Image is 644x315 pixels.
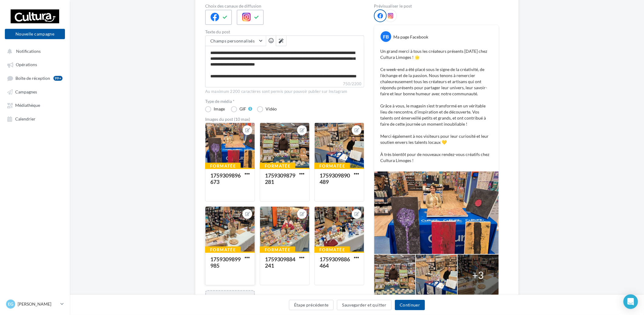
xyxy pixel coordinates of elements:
[205,36,266,46] button: Champs personnalisés
[265,172,295,185] div: 1759309879281
[5,298,65,310] a: EG [PERSON_NAME]
[15,76,50,81] span: Boîte de réception
[15,116,36,121] span: Calendrier
[205,246,241,253] div: Formatée
[205,117,364,121] div: Images du post (10 max)
[472,268,484,282] div: +3
[381,31,391,42] div: FB
[18,301,58,307] p: [PERSON_NAME]
[205,89,364,94] div: Au maximum 2200 caractères sont permis pour pouvoir publier sur Instagram
[205,163,241,169] div: Formatée
[4,100,66,110] a: Médiathèque
[205,4,364,8] label: Choix des canaux de diffusion
[205,99,364,103] label: Type de média *
[16,62,37,67] span: Opérations
[374,4,499,8] div: Prévisualiser le post
[314,163,350,169] div: Formatée
[205,30,364,34] label: Texte du post
[260,246,295,253] div: Formatée
[4,73,66,84] a: Boîte de réception99+
[205,81,364,87] label: 750/2200
[266,107,277,111] div: Vidéo
[265,256,295,269] div: 1759309884241
[260,163,295,169] div: Formatée
[210,256,241,269] div: 1759309899985
[380,48,493,164] p: Un grand merci à tous les créateurs présents [DATE] chez Cultura Limoges ! 🌟 Ce week-end a été pl...
[53,76,63,81] div: 99+
[395,300,425,310] button: Continuer
[314,246,350,253] div: Formatée
[15,89,37,94] span: Campagnes
[393,34,428,40] div: Ma page Facebook
[4,59,66,70] a: Opérations
[239,107,246,111] div: GIF
[15,103,40,108] span: Médiathèque
[16,49,41,54] span: Notifications
[4,113,66,124] a: Calendrier
[320,172,350,185] div: 1759309890489
[337,300,391,310] button: Sauvegarder et quitter
[210,172,241,185] div: 1759309896673
[5,29,65,39] button: Nouvelle campagne
[8,301,13,307] span: EG
[4,46,64,56] button: Notifications
[623,294,638,309] div: Open Intercom Messenger
[4,86,66,97] a: Campagnes
[320,256,350,269] div: 1759309886464
[214,107,225,111] div: Image
[289,300,334,310] button: Étape précédente
[210,38,255,43] span: Champs personnalisés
